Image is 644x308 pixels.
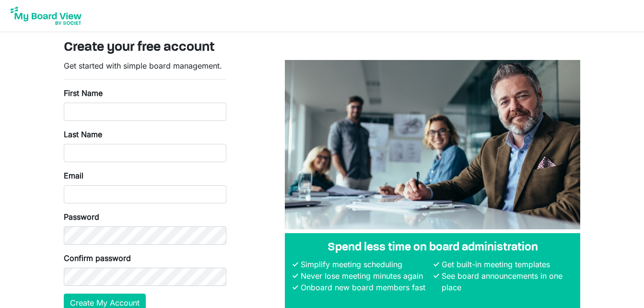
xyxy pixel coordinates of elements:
[298,270,432,282] li: Never lose meeting minutes again
[64,40,581,56] h3: Create your free account
[64,252,131,264] label: Confirm password
[64,170,83,181] label: Email
[439,270,573,293] li: See board announcements in one place
[64,87,103,99] label: First Name
[285,60,580,229] img: A photograph of board members sitting at a table
[293,241,573,255] h4: Spend less time on board administration
[439,259,573,270] li: Get built-in meeting templates
[64,61,222,71] span: Get started with simple board management.
[64,211,99,223] label: Password
[64,129,102,140] label: Last Name
[298,282,432,293] li: Onboard new board members fast
[8,4,84,28] img: My Board View Logo
[298,259,432,270] li: Simplify meeting scheduling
